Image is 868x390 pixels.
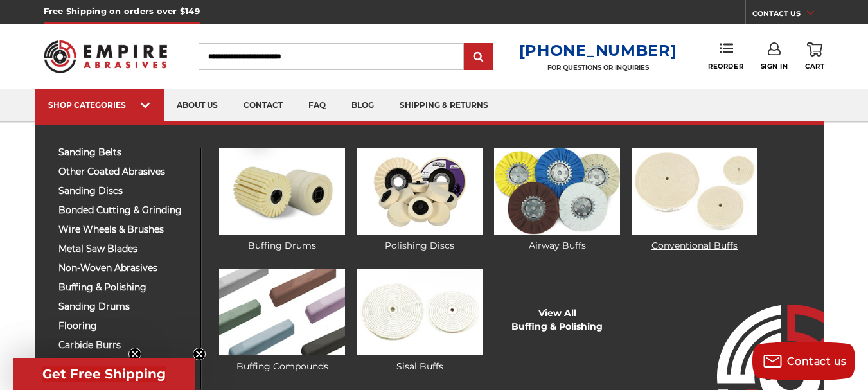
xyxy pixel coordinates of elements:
img: Sisal Buffs [357,269,483,355]
a: shipping & returns [387,89,501,122]
img: Buffing Compounds [219,269,345,355]
span: wire wheels & brushes [58,225,191,235]
a: Conventional Buffs [632,148,757,253]
img: Airway Buffs [494,148,620,235]
a: Cart [805,42,824,71]
span: sanding discs [58,186,191,196]
span: sanding drums [58,302,191,312]
a: Buffing Drums [219,148,345,253]
span: flooring [58,321,191,331]
span: carbide burrs [58,341,191,350]
span: Reorder [708,62,743,71]
span: sanding belts [58,148,191,157]
input: Submit [466,44,492,70]
a: View AllBuffing & Polishing [511,306,603,333]
a: Airway Buffs [494,148,620,253]
span: Sign In [761,62,788,71]
a: [PHONE_NUMBER] [519,41,677,60]
span: Get Free Shipping [42,366,166,382]
a: faq [296,89,339,122]
a: blog [339,89,387,122]
a: Polishing Discs [357,148,483,253]
img: Conventional Buffs [632,148,757,235]
a: about us [164,89,231,122]
a: contact [231,89,296,122]
p: FOR QUESTIONS OR INQUIRIES [519,64,677,72]
img: Empire Abrasives [44,32,167,80]
div: Get Free ShippingClose teaser [13,358,195,390]
a: Buffing Compounds [219,269,345,373]
span: buffing & polishing [58,283,191,292]
img: Buffing Drums [219,148,345,235]
button: Close teaser [128,348,141,360]
span: metal saw blades [58,244,191,254]
span: Contact us [787,355,847,368]
button: Contact us [752,342,855,380]
a: Reorder [708,42,743,70]
button: Close teaser [193,348,206,360]
span: bonded cutting & grinding [58,206,191,215]
img: Polishing Discs [357,148,483,235]
a: Sisal Buffs [357,269,483,373]
span: other coated abrasives [58,167,191,177]
a: CONTACT US [752,6,824,24]
div: SHOP CATEGORIES [48,100,151,110]
span: non-woven abrasives [58,263,191,273]
span: Cart [805,62,824,71]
